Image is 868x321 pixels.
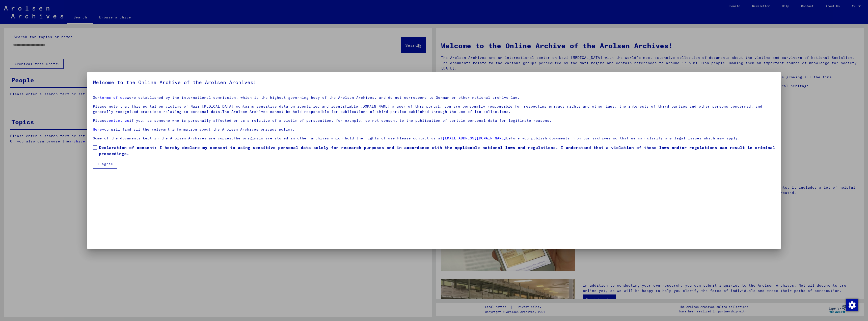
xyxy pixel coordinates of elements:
[93,159,117,169] button: I agree
[93,78,775,86] h5: Welcome to the Online Archive of the Arolsen Archives!
[99,144,775,157] span: Declaration of consent: I hereby declare my consent to using sensitive personal data solely for r...
[93,127,102,132] a: Here
[93,104,775,114] p: Please note that this portal on victims of Nazi [MEDICAL_DATA] contains sensitive data on identif...
[93,118,775,123] p: Please if you, as someone who is personally affected or as a relative of a victim of persecution,...
[106,118,129,123] a: contact us
[93,127,775,132] p: you will find all the relevant information about the Arolsen Archives privacy policy.
[93,136,775,141] p: Some of the documents kept in the Arolsen Archives are copies.The originals are stored in other a...
[846,299,858,311] img: Change consent
[443,136,506,140] a: [EMAIL_ADDRESS][DOMAIN_NAME]
[93,95,775,100] p: Our were established by the international commission, which is the highest governing body of the ...
[100,95,127,100] a: terms of use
